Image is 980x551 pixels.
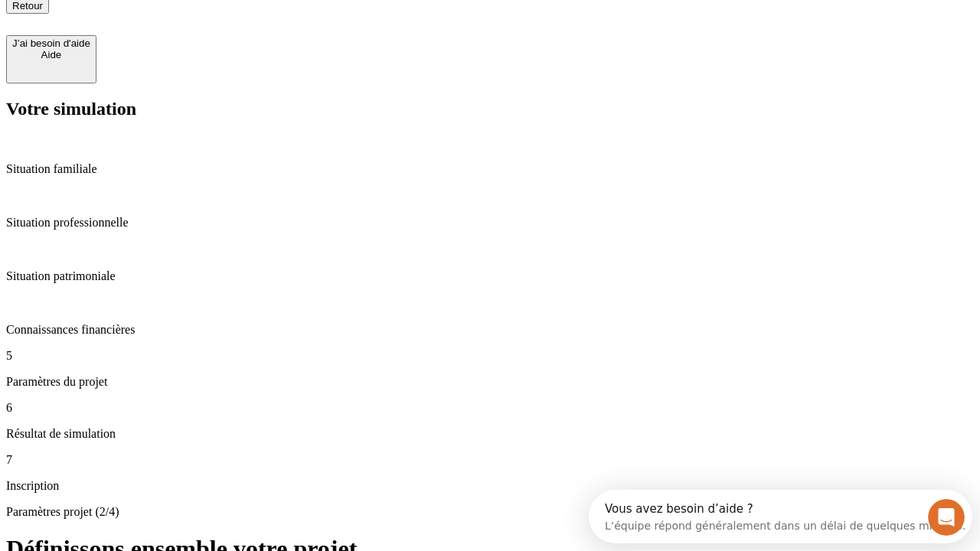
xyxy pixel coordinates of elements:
p: 5 [6,349,974,363]
h2: Votre simulation [6,99,974,119]
button: J’ai besoin d'aideAide [6,35,96,83]
p: Paramètres projet (2/4) [6,505,974,519]
p: Situation familiale [6,162,974,176]
p: Situation professionnelle [6,216,974,230]
div: J’ai besoin d'aide [12,37,90,49]
div: Vous avez besoin d’aide ? [16,13,377,25]
p: Résultat de simulation [6,427,974,441]
p: 7 [6,453,974,467]
div: Aide [12,49,90,60]
p: Inscription [6,479,974,493]
div: Ouvrir le Messenger Intercom [6,6,422,48]
iframe: Intercom live chat [928,499,965,536]
p: 6 [6,401,974,415]
p: Paramètres du projet [6,375,974,389]
div: L’équipe répond généralement dans un délai de quelques minutes. [16,25,377,41]
p: Situation patrimoniale [6,269,974,283]
p: Connaissances financières [6,323,974,337]
iframe: Intercom live chat discovery launcher [589,490,972,543]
